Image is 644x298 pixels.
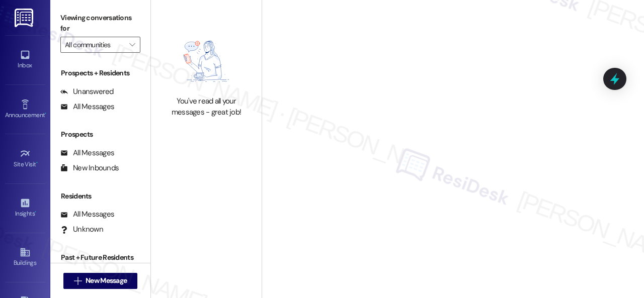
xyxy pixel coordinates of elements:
div: Unanswered [60,86,114,97]
a: Buildings [5,244,45,271]
div: You've read all your messages - great job! [162,96,251,118]
span: • [45,110,46,117]
img: ResiDesk Logo [15,9,35,27]
img: empty-state [167,32,246,91]
div: All Messages [60,102,114,112]
a: Site Visit • [5,145,45,172]
div: Residents [50,191,150,202]
div: All Messages [60,209,114,220]
i:  [74,277,82,285]
i:  [129,41,135,49]
div: All Messages [60,148,114,158]
button: New Message [63,273,138,289]
span: • [35,209,36,216]
div: Prospects + Residents [50,68,150,78]
span: • [36,159,38,166]
label: Viewing conversations for [60,10,140,37]
span: New Message [86,275,127,286]
div: Prospects [50,129,150,140]
a: Inbox [5,46,45,73]
a: Insights • [5,194,45,222]
div: Past + Future Residents [50,252,150,263]
input: All communities [65,37,124,53]
div: Unknown [60,224,103,235]
div: New Inbounds [60,163,119,173]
